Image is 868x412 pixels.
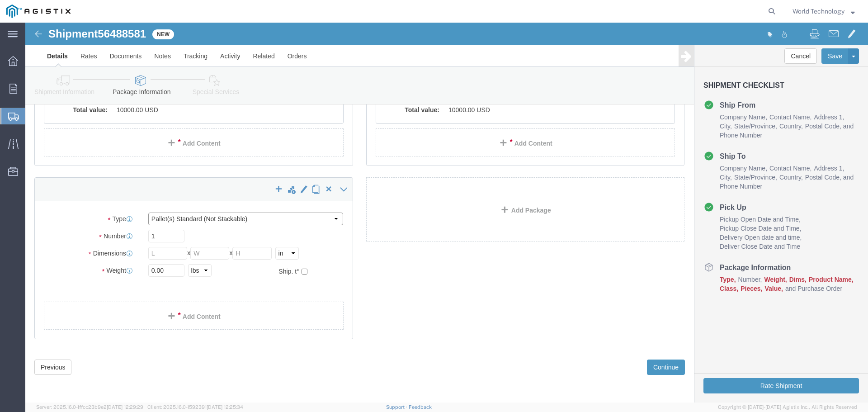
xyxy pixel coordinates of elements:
[718,403,857,411] span: Copyright © [DATE]-[DATE] Agistix Inc., All Rights Reserved
[409,404,432,410] a: Feedback
[107,404,143,410] span: [DATE] 12:29:29
[6,5,71,18] img: logo
[207,404,243,410] span: [DATE] 12:25:34
[386,404,409,410] a: Support
[793,6,844,16] span: World Technology
[36,404,143,410] span: Server: 2025.16.0-1ffcc23b9e2
[25,23,868,403] iframe: FS Legacy Container
[792,6,855,17] button: World Technology
[147,404,243,410] span: Client: 2025.16.0-1592391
